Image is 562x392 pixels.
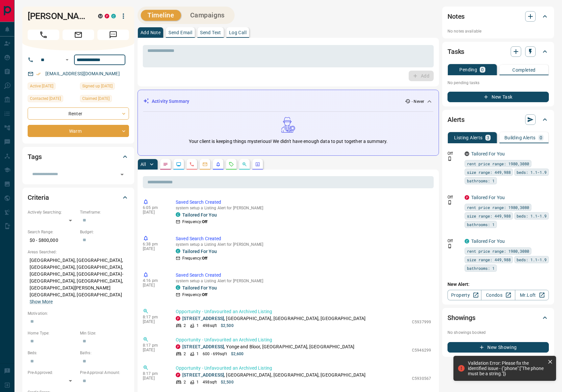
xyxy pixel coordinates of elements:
div: condos.ca [176,212,180,217]
a: Tailored For You [471,239,505,244]
span: Message [97,30,129,40]
p: No pending tasks [447,78,549,88]
p: Off [447,238,461,244]
p: Pending [459,67,477,72]
p: Add Note [140,30,161,35]
p: Frequency: [182,219,207,225]
span: bathrooms: 1 [467,221,495,228]
p: Send Email [168,30,192,35]
div: property.ca [176,316,180,321]
button: Show More [30,298,53,305]
div: Criteria [28,190,129,205]
p: 600 - 699 sqft [203,351,227,357]
p: Completed [512,68,536,72]
span: Signed up [DATE] [82,83,113,89]
div: Notes [447,9,549,24]
a: [STREET_ADDRESS] [182,372,224,378]
p: 8:17 pm [143,343,166,348]
p: Beds: [28,350,77,356]
h2: Alerts [447,114,465,125]
h2: Criteria [28,192,49,203]
span: Claimed [DATE] [82,95,110,102]
svg: Listing Alerts [216,162,221,167]
p: Off [447,150,461,156]
div: mrloft.ca [465,151,469,156]
p: [DATE] [143,319,166,324]
p: $0 - $800,000 [28,235,77,246]
a: Tailored For You [471,195,505,200]
p: Pre-Approval Amount: [80,370,129,376]
p: [DATE] [143,348,166,352]
p: 1 [196,323,199,329]
svg: Emails [202,162,208,167]
svg: Push Notification Only [447,244,452,248]
p: Listing Alerts [454,135,483,140]
svg: Lead Browsing Activity [176,162,181,167]
p: 2 [184,379,186,385]
div: Tue Dec 01 2020 [80,82,129,92]
button: Timeline [141,10,181,21]
h2: Showings [447,312,475,323]
p: 498 sqft [203,379,217,385]
div: Alerts [447,112,549,127]
p: 498 sqft [203,323,217,329]
p: 4:16 pm [143,278,166,283]
div: Warm [28,125,129,137]
p: system setup a Listing Alert for [PERSON_NAME] [176,279,431,283]
p: Send Text [200,30,221,35]
strong: Off [202,292,207,297]
button: New Showing [447,342,549,353]
p: 3 [487,135,489,140]
span: rent price range: 1980,3080 [467,204,529,211]
p: Budget: [80,229,129,235]
p: 2 [184,351,186,357]
p: C5930567 [412,376,431,381]
p: 8:17 pm [143,315,166,319]
p: 0 [540,135,542,140]
p: Opportunity - Unfavourited an Archived Listing [176,308,431,315]
div: Validation Error: Please fix the identified issue - {"phone":["The phone must be a string."]} [468,360,545,376]
svg: Push Notification Only [447,156,452,161]
p: Min Size: [80,330,129,336]
p: Motivation: [28,311,129,316]
p: Areas Searched: [28,249,129,255]
p: Activity Summary [152,98,189,105]
a: Property [447,290,481,300]
p: 1 [196,351,199,357]
p: [DATE] [143,246,166,251]
div: Tue Mar 07 2023 [80,95,129,104]
svg: Opportunities [242,162,247,167]
p: 6:05 pm [143,205,166,210]
button: Open [63,56,71,64]
h2: Tags [28,151,41,162]
p: Off [447,194,461,200]
p: Frequency: [182,292,207,298]
svg: Agent Actions [255,162,260,167]
p: , Yonge and Bloor, [GEOGRAPHIC_DATA], [GEOGRAPHIC_DATA] [182,343,354,350]
strong: Off [202,256,207,261]
strong: Off [202,219,207,224]
p: Opportunity - Unfavourited an Archived Listing [176,365,431,372]
p: New Alert: [447,281,549,288]
p: Actively Searching: [28,209,77,215]
p: All [140,162,146,167]
p: Opportunity - Unfavourited an Archived Listing [176,336,431,343]
span: beds: 1.1-1.9 [517,256,547,263]
p: Timeframe: [80,209,129,215]
p: Pre-Approved: [28,370,77,376]
div: condos.ca [465,239,469,243]
svg: Email Verified [36,72,41,76]
div: property.ca [176,344,180,349]
a: Tailored For You [182,285,217,290]
a: Mr.Loft [515,290,549,300]
svg: Notes [163,162,168,167]
a: [STREET_ADDRESS] [182,316,224,321]
p: Saved Search Created [176,272,431,279]
div: condos.ca [176,285,180,290]
span: beds: 1.1-1.9 [517,213,547,219]
span: beds: 1.1-1.9 [517,169,547,175]
p: Log Call [229,30,246,35]
span: Call [28,30,59,40]
p: Frequency: [182,255,207,261]
span: Email [63,30,94,40]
